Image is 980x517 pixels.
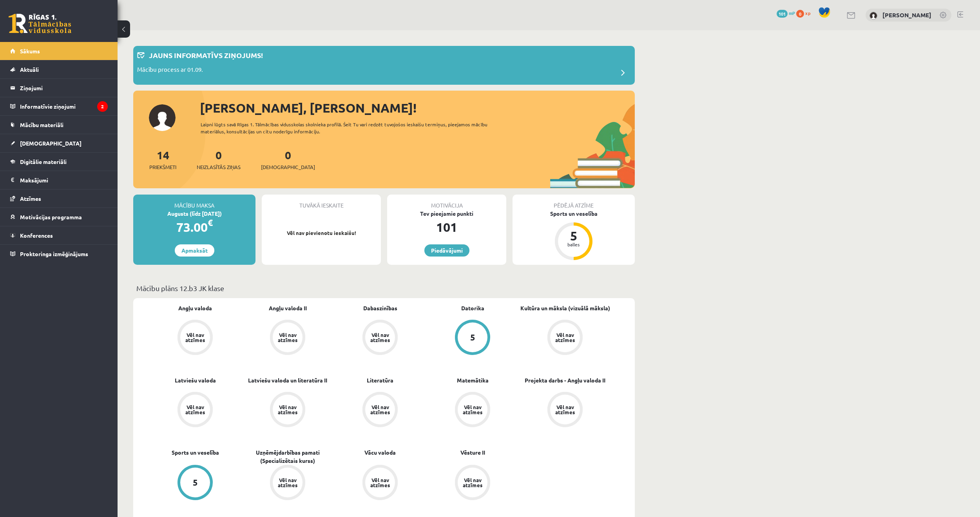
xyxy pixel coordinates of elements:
a: Kultūra un māksla (vizuālā māksla) [520,304,610,312]
a: Rīgas 1. Tālmācības vidusskola [9,14,71,33]
span: 101 [777,10,788,18]
a: Atzīmes [10,189,108,208]
legend: Maksājumi [20,171,108,189]
a: Vācu valoda [364,448,396,457]
div: Laipni lūgts savā Rīgas 1. Tālmācības vidusskolas skolnieka profilā. Šeit Tu vari redzēt tuvojošo... [201,121,502,135]
p: Jauns informatīvs ziņojums! [149,50,263,60]
a: Literatūra [367,376,393,384]
p: Mācību plāns 12.b3 JK klase [136,283,632,293]
span: xp [805,10,810,16]
legend: Ziņojumi [20,79,108,97]
a: Vēl nav atzīmes [241,392,334,429]
a: Angļu valoda [178,304,212,312]
a: 101 mP [777,10,795,16]
span: Mācību materiāli [20,121,63,128]
div: Vēl nav atzīmes [277,332,299,342]
div: Vēl nav atzīmes [277,477,299,488]
a: Konferences [10,226,108,244]
a: Jauns informatīvs ziņojums! Mācību process ar 01.09. [137,50,631,81]
div: 5 [193,478,198,487]
a: Datorika [461,304,484,312]
div: 5 [470,333,475,342]
a: Projekta darbs - Angļu valoda II [525,376,605,384]
a: Vēl nav atzīmes [426,465,519,502]
span: Neizlasītās ziņas [197,163,241,171]
div: Vēl nav atzīmes [462,404,484,415]
a: 5 [426,320,519,357]
span: mP [789,10,795,16]
a: Motivācijas programma [10,208,108,226]
div: 5 [562,229,585,242]
a: Maksājumi [10,171,108,189]
span: Aktuāli [20,66,39,73]
a: Latviešu valoda [175,376,216,384]
a: Vēl nav atzīmes [334,465,426,502]
a: 0[DEMOGRAPHIC_DATA] [261,148,315,171]
a: Angļu valoda II [269,304,307,312]
div: Sports un veselība [513,209,635,218]
span: [DEMOGRAPHIC_DATA] [261,163,315,171]
div: Mācību maksa [133,195,255,209]
a: Aktuāli [10,60,108,78]
a: Sākums [10,42,108,60]
a: Vēl nav atzīmes [519,392,611,429]
i: 2 [97,101,108,112]
div: [PERSON_NAME], [PERSON_NAME]! [200,98,635,117]
a: Latviešu valoda un literatūra II [248,376,327,384]
a: Dabaszinības [363,304,397,312]
a: Vēl nav atzīmes [426,392,519,429]
div: Motivācija [387,195,506,209]
div: Augusts (līdz [DATE]) [133,209,255,218]
a: 14Priekšmeti [149,148,176,171]
a: Vēl nav atzīmes [334,392,426,429]
p: Mācību process ar 01.09. [137,65,203,76]
a: 5 [149,465,241,502]
a: Apmaksāt [175,244,214,257]
div: Vēl nav atzīmes [277,404,299,415]
a: Ziņojumi [10,79,108,97]
a: Vēl nav atzīmes [334,320,426,357]
a: Vēl nav atzīmes [241,465,334,502]
a: Informatīvie ziņojumi2 [10,97,108,115]
span: Motivācijas programma [20,213,82,220]
div: Vēl nav atzīmes [369,404,391,415]
a: Matemātika [457,376,489,384]
div: Vēl nav atzīmes [462,477,484,488]
p: Vēl nav pievienotu ieskaišu! [266,229,377,237]
div: Pēdējā atzīme [513,195,635,209]
span: Atzīmes [20,195,41,202]
a: [DEMOGRAPHIC_DATA] [10,134,108,152]
div: Vēl nav atzīmes [554,404,576,415]
div: Vēl nav atzīmes [369,332,391,342]
span: Priekšmeti [149,163,176,171]
span: 0 [796,10,804,18]
div: Vēl nav atzīmes [369,477,391,488]
div: Tev pieejamie punkti [387,209,506,218]
div: 73.00 [133,218,255,237]
a: Uzņēmējdarbības pamati (Specializētais kurss) [241,448,334,465]
img: Aleksandrs Vagalis [870,12,877,20]
div: Tuvākā ieskaite [262,195,381,209]
a: Sports un veselība [172,448,219,457]
a: Vēl nav atzīmes [149,320,241,357]
span: € [208,217,213,228]
a: Vēl nav atzīmes [241,320,334,357]
div: Vēl nav atzīmes [184,332,206,342]
a: Vēl nav atzīmes [149,392,241,429]
legend: Informatīvie ziņojumi [20,97,108,115]
div: 101 [387,218,506,237]
span: Proktoringa izmēģinājums [20,250,88,257]
div: Vēl nav atzīmes [184,404,206,415]
div: balles [562,242,585,247]
div: Vēl nav atzīmes [554,332,576,342]
span: [DEMOGRAPHIC_DATA] [20,140,82,147]
a: [PERSON_NAME] [882,11,931,19]
span: Digitālie materiāli [20,158,67,165]
a: 0 xp [796,10,814,16]
a: Digitālie materiāli [10,153,108,171]
a: Vēsture II [460,448,485,457]
a: 0Neizlasītās ziņas [197,148,241,171]
a: Mācību materiāli [10,116,108,134]
a: Proktoringa izmēģinājums [10,245,108,263]
a: Piedāvājumi [424,244,469,257]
